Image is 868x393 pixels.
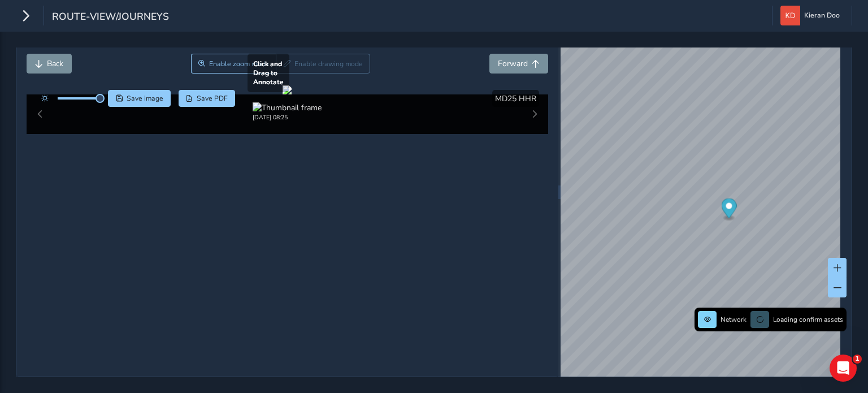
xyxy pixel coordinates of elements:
span: route-view/journeys [52,10,169,25]
span: Save image [127,94,163,103]
span: Network [721,315,747,324]
span: 1 [853,355,862,364]
img: diamond-layout [780,6,800,25]
iframe: Intercom live chat [830,355,857,382]
img: Thumbnail frame [253,102,322,113]
span: Loading confirm assets [773,315,843,324]
span: Save PDF [197,94,228,103]
button: PDF [179,90,236,107]
span: Back [47,58,63,69]
button: Back [27,54,72,74]
button: Zoom [191,54,276,74]
span: MD25 HHR [495,93,536,104]
div: [DATE] 08:25 [253,113,322,122]
button: Kieran Doo [780,6,844,25]
span: Kieran Doo [804,6,840,25]
span: Enable zoom mode [209,59,269,68]
button: Save [108,90,171,107]
button: Forward [489,54,548,74]
div: Map marker [721,198,736,222]
span: Forward [498,58,528,69]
